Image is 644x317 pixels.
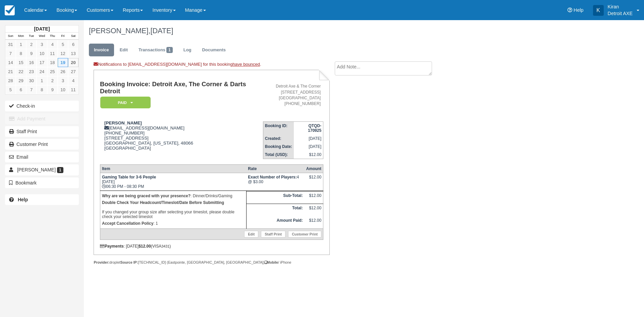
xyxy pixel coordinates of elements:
a: Help [5,194,79,205]
em: Paid [100,97,151,108]
h1: [PERSON_NAME], [89,27,562,35]
b: Help [18,197,28,202]
a: 16 [26,58,37,67]
strong: Accept Cancellation Policy [102,221,153,226]
span: Help [574,7,584,13]
a: 11 [68,85,78,94]
div: droplet [TECHNICAL_ID] (Eastpointe, [GEOGRAPHIC_DATA], [GEOGRAPHIC_DATA]) / iPhone [94,260,329,265]
a: 3 [37,40,47,49]
a: 24 [37,67,47,76]
strong: Mobile [265,260,278,264]
p: : Dinner/Drinks/Gaming [102,193,245,199]
td: $12.00 [305,191,323,204]
a: 1 [37,76,47,85]
span: [DATE] [150,27,173,35]
th: Amount Paid: [246,216,304,229]
th: Booking Date: [263,143,294,151]
a: 9 [26,49,37,58]
strong: Source IP: [120,260,138,264]
a: have bounced [232,62,260,67]
a: Log [178,44,197,57]
a: 1 [16,40,26,49]
p: Detroit AXE [608,10,633,17]
th: Thu [47,33,58,40]
a: 25 [47,67,58,76]
th: Wed [37,33,47,40]
th: Created: [263,135,294,143]
a: 6 [16,85,26,94]
address: Detroit Axe & The Corner [STREET_ADDRESS] [GEOGRAPHIC_DATA] [PHONE_NUMBER] [266,84,321,107]
td: $12.00 [294,151,323,159]
p: If you changed your group size after selecting your timeslot, please double check your selected t... [102,199,245,220]
a: 10 [58,85,68,94]
a: 21 [5,67,16,76]
span: [PERSON_NAME] [17,167,56,172]
a: 11 [47,49,58,58]
th: Total (USD): [263,151,294,159]
strong: [PERSON_NAME] [104,120,142,125]
span: 1 [57,167,63,173]
th: Booking ID: [263,121,294,135]
img: checkfront-main-nav-mini-logo.png [5,5,15,15]
strong: QTQD-170925 [308,123,321,133]
a: 4 [47,40,58,49]
a: 19 [58,58,68,67]
a: [PERSON_NAME] 1 [5,164,79,175]
th: Total: [246,204,304,216]
a: Edit [115,44,133,57]
strong: [DATE] [34,26,50,32]
a: 5 [5,85,16,94]
a: 4 [68,76,78,85]
a: 31 [5,40,16,49]
a: Customer Print [288,231,321,237]
a: 20 [68,58,78,67]
a: 2 [47,76,58,85]
th: Fri [58,33,68,40]
th: Rate [246,165,304,173]
a: 30 [26,76,37,85]
i: Help [568,8,572,12]
a: Edit [244,231,258,237]
td: $12.00 [305,216,323,229]
button: Add Payment [5,113,79,124]
a: 5 [58,40,68,49]
a: 15 [16,58,26,67]
a: Staff Print [261,231,285,237]
strong: Why are we being graced with your presence? [102,194,191,198]
a: 3 [58,76,68,85]
a: 17 [37,58,47,67]
th: Sub-Total: [246,191,304,204]
a: 8 [16,49,26,58]
a: 7 [26,85,37,94]
a: 29 [16,76,26,85]
th: Tue [26,33,37,40]
p: Kiran [608,3,633,10]
th: Sun [5,33,16,40]
td: [DATE] [294,135,323,143]
a: 6 [68,40,78,49]
a: 14 [5,58,16,67]
td: [DATE] 06:30 PM - 08:30 PM [100,173,246,191]
button: Check-in [5,101,79,111]
h1: Booking Invoice: Detroit Axe, The Corner & Darts Detroit [100,81,263,95]
a: 28 [5,76,16,85]
strong: Exact Number of Players [248,175,297,179]
a: 27 [68,67,78,76]
div: [EMAIL_ADDRESS][DOMAIN_NAME] [PHONE_NUMBER] [STREET_ADDRESS] [GEOGRAPHIC_DATA], [US_STATE], 48066... [100,120,263,159]
button: Email [5,152,79,162]
a: 7 [5,49,16,58]
a: 2 [26,40,37,49]
span: 1 [166,47,173,53]
strong: $12.00 [139,244,151,249]
p: : 1 [102,220,245,227]
td: 4 @ $3.00 [246,173,304,191]
th: Mon [16,33,26,40]
div: : [DATE] (VISA ) [100,244,323,249]
a: 26 [58,67,68,76]
a: 22 [16,67,26,76]
a: 12 [58,49,68,58]
div: Notifications to [EMAIL_ADDRESS][DOMAIN_NAME] for this booking . [94,61,329,70]
a: Paid [100,96,148,109]
a: 18 [47,58,58,67]
a: 23 [26,67,37,76]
